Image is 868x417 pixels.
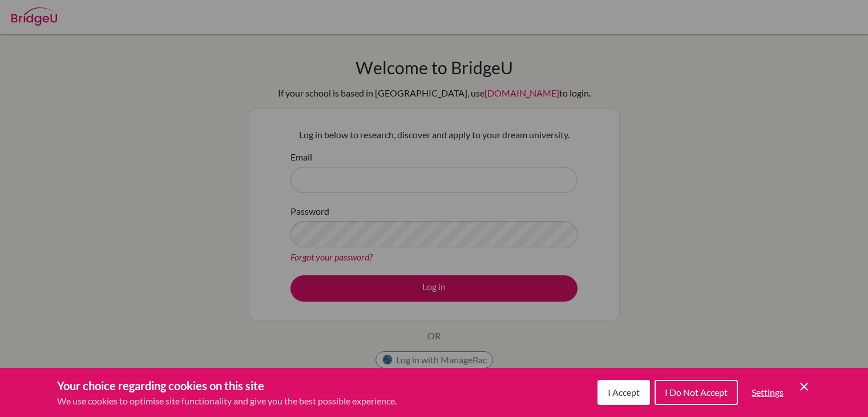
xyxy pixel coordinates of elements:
button: Save and close [797,380,811,394]
span: I Do Not Accept [665,387,728,398]
p: We use cookies to optimise site functionality and give you the best possible experience. [57,394,397,408]
button: I Accept [597,380,650,405]
span: Settings [752,387,784,398]
button: I Do Not Accept [655,380,738,405]
span: I Accept [608,387,640,398]
button: Settings [742,381,793,404]
h3: Your choice regarding cookies on this site [57,377,397,394]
